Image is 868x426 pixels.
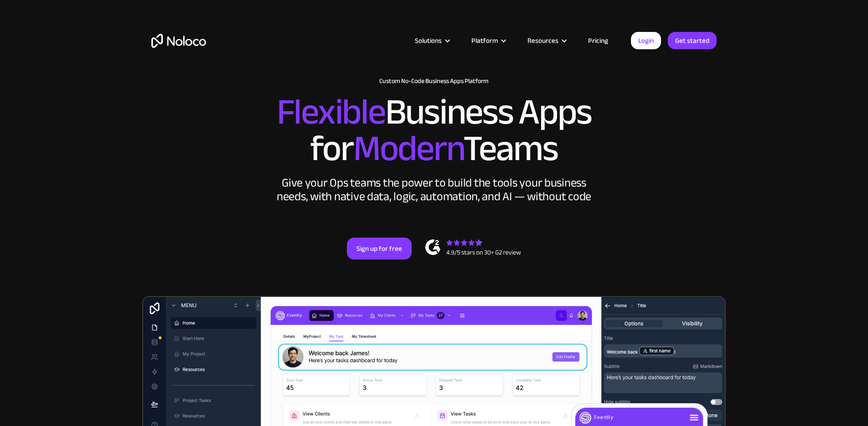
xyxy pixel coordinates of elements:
[151,94,717,167] h2: Business Apps for Teams
[471,35,498,47] div: Platform
[631,32,661,49] a: Login
[527,35,558,47] div: Resources
[151,34,206,48] a: home
[347,238,412,260] a: Sign up for free
[277,78,385,146] span: Flexible
[516,35,577,47] div: Resources
[403,35,460,47] div: Solutions
[668,32,717,49] a: Get started
[353,114,463,182] span: Modern
[460,35,516,47] div: Platform
[415,35,442,47] div: Solutions
[274,176,594,203] div: Give your Ops teams the power to build the tools your business needs, with native data, logic, au...
[577,35,620,47] a: Pricing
